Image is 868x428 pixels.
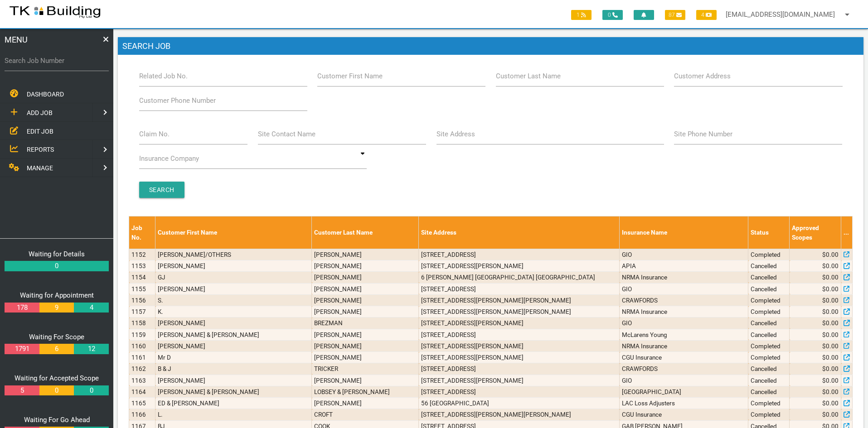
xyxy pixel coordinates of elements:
[748,375,790,386] td: Cancelled
[620,363,748,375] td: CRAWFORDS
[665,10,685,20] span: 87
[748,283,790,294] td: Cancelled
[129,317,155,329] td: 1158
[822,364,839,373] span: $0.00
[312,216,419,249] th: Customer Last Name
[155,352,312,363] td: Mr D
[312,409,419,420] td: CROFT
[419,398,620,409] td: 56 [GEOGRAPHIC_DATA]
[129,375,155,386] td: 1163
[312,249,419,260] td: [PERSON_NAME]
[419,375,620,386] td: [STREET_ADDRESS][PERSON_NAME]
[312,260,419,272] td: [PERSON_NAME]
[155,329,312,340] td: [PERSON_NAME] & [PERSON_NAME]
[620,216,748,249] th: Insurance Name
[419,363,620,375] td: [STREET_ADDRESS]
[312,317,419,329] td: BREZMAN
[9,5,101,19] img: s3file
[822,273,839,282] span: $0.00
[29,333,84,341] a: Waiting For Scope
[419,283,620,294] td: [STREET_ADDRESS]
[748,317,790,329] td: Cancelled
[620,375,748,386] td: GIO
[748,340,790,351] td: Completed
[155,260,312,272] td: [PERSON_NAME]
[5,344,39,354] a: 1791
[155,216,312,249] th: Customer First Name
[312,340,419,351] td: [PERSON_NAME]
[822,353,839,362] span: $0.00
[419,306,620,317] td: [STREET_ADDRESS][PERSON_NAME][PERSON_NAME]
[155,363,312,375] td: B & J
[155,375,312,386] td: [PERSON_NAME]
[258,129,315,139] label: Site Contact Name
[129,249,155,260] td: 1152
[496,71,561,82] label: Customer Last Name
[748,249,790,260] td: Completed
[74,344,108,354] a: 12
[5,261,109,271] a: 0
[419,340,620,351] td: [STREET_ADDRESS][PERSON_NAME]
[822,410,839,419] span: $0.00
[5,34,28,46] span: MENU
[822,250,839,259] span: $0.00
[620,398,748,409] td: LAC Loss Adjusters
[620,386,748,397] td: [GEOGRAPHIC_DATA]
[674,129,732,139] label: Site Phone Number
[748,352,790,363] td: Completed
[748,386,790,397] td: Cancelled
[139,96,216,106] label: Customer Phone Number
[129,216,155,249] th: Job No.
[312,272,419,283] td: [PERSON_NAME]
[24,416,90,424] a: Waiting For Go Ahead
[419,409,620,420] td: [STREET_ADDRESS][PERSON_NAME][PERSON_NAME]
[139,129,170,139] label: Claim No.
[620,329,748,340] td: McLarens Young
[620,260,748,272] td: APIA
[129,398,155,409] td: 1165
[312,352,419,363] td: [PERSON_NAME]
[419,249,620,260] td: [STREET_ADDRESS]
[822,261,839,270] span: $0.00
[748,272,790,283] td: Cancelled
[129,306,155,317] td: 1157
[5,56,109,66] label: Search Job Number
[129,409,155,420] td: 1166
[155,317,312,329] td: [PERSON_NAME]
[620,272,748,283] td: NRMA Insurance
[790,216,841,249] th: Approved Scopes
[39,303,74,313] a: 9
[129,294,155,306] td: 1156
[20,291,94,299] a: Waiting for Appointment
[312,329,419,340] td: [PERSON_NAME]
[620,306,748,317] td: NRMA Insurance
[5,385,39,396] a: 5
[39,385,74,396] a: 0
[155,294,312,306] td: S.
[27,109,53,116] span: ADD JOB
[39,344,74,354] a: 6
[129,386,155,397] td: 1164
[118,37,863,55] h1: Search Job
[312,283,419,294] td: [PERSON_NAME]
[129,283,155,294] td: 1155
[620,317,748,329] td: GIO
[29,250,85,258] a: Waiting for Details
[674,71,731,82] label: Customer Address
[571,10,592,20] span: 1
[696,10,717,20] span: 4
[139,182,184,198] input: Search
[419,294,620,306] td: [STREET_ADDRESS][PERSON_NAME][PERSON_NAME]
[822,307,839,316] span: $0.00
[822,284,839,293] span: $0.00
[129,363,155,375] td: 1162
[129,340,155,351] td: 1160
[129,352,155,363] td: 1161
[312,363,419,375] td: TRICKER
[27,91,64,98] span: DASHBOARD
[155,386,312,397] td: [PERSON_NAME] & [PERSON_NAME]
[748,398,790,409] td: Completed
[27,127,53,135] span: EDIT JOB
[822,387,839,396] span: $0.00
[74,303,108,313] a: 4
